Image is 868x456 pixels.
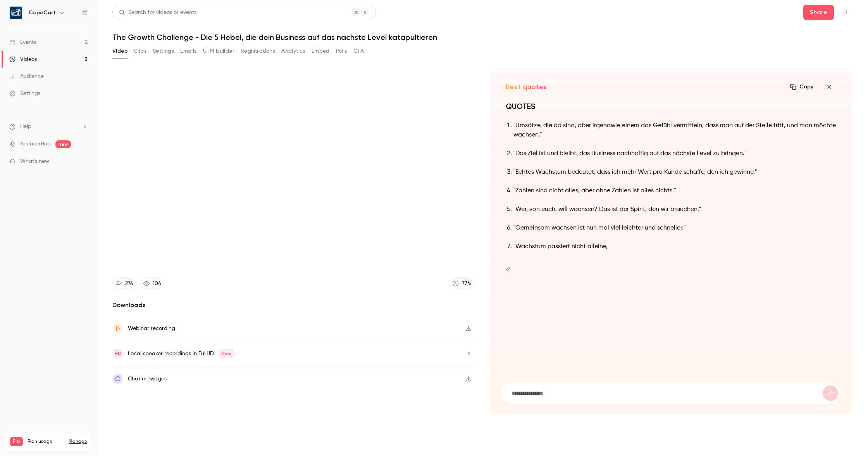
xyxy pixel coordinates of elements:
p: "Das Ziel ist und bleibt, das Business nachhaltig auf das nächste Level zu bringen." [513,149,837,158]
button: Polls [336,45,347,57]
div: Settings [9,90,40,97]
button: Embed [312,45,330,57]
a: 276 [112,278,137,289]
div: 104 [153,280,161,288]
button: Registrations [241,45,275,57]
span: Plan usage [28,439,64,445]
div: 77 % [462,280,471,288]
button: Analytics [281,45,305,57]
a: SpeakerHub [20,140,51,148]
div: Local speaker recordings in FullHD [128,349,234,358]
p: "Gemeinsam wachsen ist nun mal viel leichter und schneller." [513,223,837,233]
p: "Umsätze, die da sind, aber irgendwie einem das Gefühl vermitteln, dass man auf der Stelle tritt,... [513,121,837,140]
a: 104 [140,278,165,289]
p: "Zahlen sind nicht alles, aber ohne Zahlen ist alles nichts." [513,186,837,195]
button: Copy [787,81,818,93]
h6: CopeCart [29,9,56,17]
div: Videos [9,55,37,63]
p: "Wachstum passiert nicht alleine, [513,242,837,251]
h2: Downloads [112,301,475,310]
h1: QUOTES [506,101,837,112]
div: Webinar recording [128,324,175,333]
span: New [219,349,234,358]
span: What's new [20,157,49,166]
button: UTM builder [203,45,234,57]
button: Share [803,5,834,20]
button: CTA [353,45,364,57]
span: Help [20,123,31,131]
a: Manage [69,439,87,445]
p: "Wer, von euch, will wachsen? Das ist der Spirit, den wir brauchen." [513,205,837,214]
li: help-dropdown-opener [9,123,88,131]
div: 276 [125,280,133,288]
h2: Best quotes [506,82,547,92]
button: Clips [134,45,146,57]
h1: The Growth Challenge - Die 5 Hebel, die dein Business auf das nächste Level katapultieren [112,33,852,42]
div: Events [9,38,36,46]
div: Audience [9,73,44,80]
div: Search for videos or events [119,9,196,17]
img: CopeCart [10,7,22,19]
button: Video [112,45,127,57]
span: Pro [10,437,23,446]
button: Top Bar Actions [840,6,852,19]
span: new [55,140,71,148]
p: "Echtes Wachstum bedeutet, dass ich mehr Wert pro Kunde schaffe, den ich gewinne." [513,168,837,177]
div: Chat messages [128,374,167,383]
button: Emails [180,45,196,57]
button: Settings [153,45,174,57]
a: 77% [449,278,475,289]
